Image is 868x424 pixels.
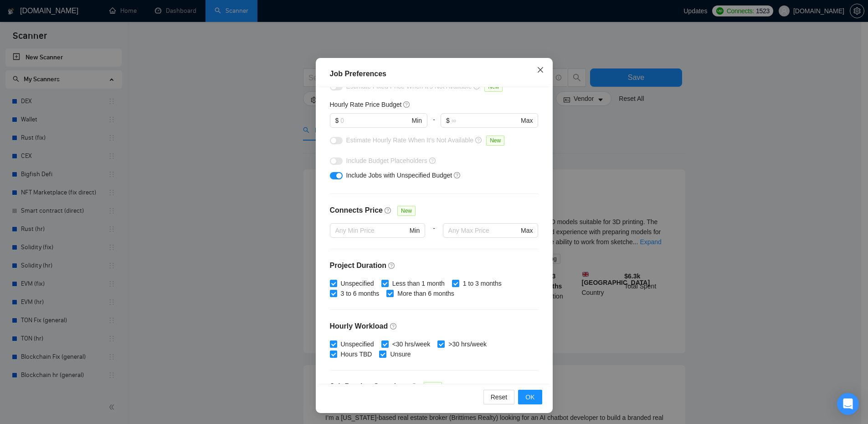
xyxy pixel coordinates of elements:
[330,205,383,216] h4: Connects Price
[397,206,416,216] span: New
[491,392,508,402] span: Reset
[337,278,378,288] span: Unspecified
[521,115,533,126] span: Max
[429,157,437,164] span: question-circle
[337,288,383,298] span: 3 to 6 months
[330,260,539,271] h4: Project Duration
[346,157,427,164] span: Include Budget Placeholders
[385,207,392,214] span: question-circle
[424,382,442,392] span: New
[394,288,458,298] span: More than 6 months
[390,323,397,330] span: question-circle
[388,262,395,269] span: question-circle
[528,58,553,83] button: Close
[483,390,515,404] button: Reset
[410,225,420,236] span: Min
[335,225,408,236] input: Any Min Price
[330,321,539,332] h4: Hourly Workload
[335,115,339,126] span: $
[446,115,450,126] span: $
[475,136,483,144] span: question-circle
[337,339,378,349] span: Unspecified
[346,83,472,90] span: Estimate Fixed Price When It’s Not Available
[537,66,544,73] span: close
[386,349,414,359] span: Unsure
[425,223,442,249] div: -
[459,278,505,288] span: 1 to 3 months
[411,115,422,126] span: Min
[452,115,519,126] input: ∞
[389,339,434,349] span: <30 hrs/week
[411,383,418,390] span: question-circle
[403,101,411,108] span: question-circle
[337,349,376,359] span: Hours TBD
[389,278,448,288] span: Less than 1 month
[330,99,402,110] h5: Hourly Rate Price Budget
[837,393,859,415] div: Open Intercom Messenger
[521,225,533,236] span: Max
[448,225,519,236] input: Any Max Price
[340,115,410,126] input: 0
[330,68,539,79] div: Job Preferences
[518,390,542,404] button: OK
[427,113,441,135] div: -
[454,172,461,179] span: question-circle
[346,172,452,179] span: Include Jobs with Unspecified Budget
[445,339,490,349] span: >30 hrs/week
[346,136,474,144] span: Estimate Hourly Rate When It’s Not Available
[486,136,504,146] span: New
[525,392,534,402] span: OK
